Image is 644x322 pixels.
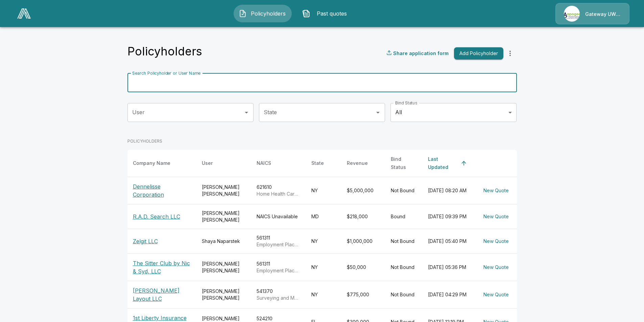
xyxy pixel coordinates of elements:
[257,295,301,301] p: Surveying and Mapping (except Geophysical) Services
[257,241,301,248] p: Employment Placement Agencies
[481,261,511,274] button: New Quote
[341,281,385,308] td: $775,000
[257,234,301,248] div: 561311
[423,177,475,204] td: [DATE] 08:20 AM
[132,70,200,76] label: Search Policyholder or User Name
[481,235,511,248] button: New Quote
[242,108,251,117] button: Open
[257,159,271,167] div: NAICS
[347,159,368,167] div: Revenue
[297,5,355,22] button: Past quotes IconPast quotes
[428,155,458,171] div: Last Updated
[133,182,191,199] p: Dennelisse Corporation
[202,210,246,223] div: [PERSON_NAME] [PERSON_NAME]
[341,177,385,204] td: $5,000,000
[133,287,191,303] p: [PERSON_NAME] Layout LLC
[423,281,475,308] td: [DATE] 04:29 PM
[395,100,417,106] label: Bind Status
[202,238,246,245] div: Shaya Naparstek
[257,184,301,197] div: 621610
[385,177,423,204] td: Not Bound
[390,103,517,122] div: All
[133,159,170,167] div: Company Name
[234,5,292,22] button: Policyholders IconPolicyholders
[133,259,191,275] p: The Sitter Club by Nic & Syd, LLC
[257,267,301,274] p: Employment Placement Agencies
[423,204,475,229] td: [DATE] 09:39 PM
[311,159,324,167] div: State
[306,204,341,229] td: MD
[257,191,301,197] p: Home Health Care Services
[202,159,213,167] div: User
[481,289,511,301] button: New Quote
[202,288,246,301] div: [PERSON_NAME] [PERSON_NAME]
[385,204,423,229] td: Bound
[341,253,385,281] td: $50,000
[133,213,191,221] p: R.A.D. Search LLC
[202,261,246,274] div: [PERSON_NAME] [PERSON_NAME]
[481,210,511,223] button: New Quote
[202,184,246,197] div: [PERSON_NAME] [PERSON_NAME]
[306,281,341,308] td: NY
[127,138,517,144] p: POLICYHOLDERS
[251,204,306,229] td: NAICS Unavailable
[341,229,385,253] td: $1,000,000
[306,253,341,281] td: NY
[451,47,503,60] a: Add Policyholder
[133,237,191,245] p: Zelgit LLC
[249,9,287,18] span: Policyholders
[257,288,301,301] div: 541370
[239,9,247,18] img: Policyholders Icon
[385,229,423,253] td: Not Bound
[423,253,475,281] td: [DATE] 05:36 PM
[302,9,310,18] img: Past quotes Icon
[385,281,423,308] td: Not Bound
[393,50,449,57] p: Share application form
[306,177,341,204] td: NY
[385,150,423,177] th: Bind Status
[306,229,341,253] td: NY
[313,9,350,18] span: Past quotes
[503,47,517,60] button: more
[127,44,202,58] h4: Policyholders
[385,253,423,281] td: Not Bound
[257,261,301,274] div: 561311
[481,184,511,197] button: New Quote
[341,204,385,229] td: $218,000
[423,229,475,253] td: [DATE] 05:40 PM
[454,47,503,60] button: Add Policyholder
[373,108,383,117] button: Open
[17,8,31,19] img: AA Logo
